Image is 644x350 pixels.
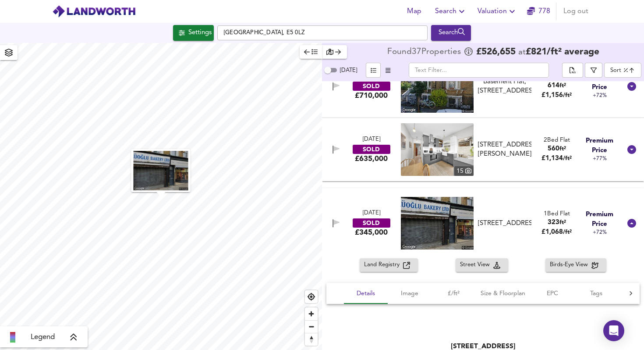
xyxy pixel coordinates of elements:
svg: Show Details [626,218,637,229]
button: Map [400,3,428,20]
button: Reset bearing to north [305,333,318,346]
span: +72% [593,92,607,100]
span: ft² [559,83,566,89]
img: streetview [401,197,474,250]
span: Land Registry [364,260,403,270]
svg: Show Details [626,144,637,155]
span: 323 [548,219,559,226]
img: streetview [134,151,188,190]
div: Sort [604,63,641,78]
span: Map [403,5,425,18]
svg: Show Details [626,81,637,92]
span: Legend [31,332,55,343]
span: Premium Price [578,73,621,92]
div: Found 37 Propert ies [387,48,463,57]
span: Valuation [478,5,517,18]
span: Log out [563,5,588,18]
div: SOLD [353,145,390,154]
span: 560 [548,146,559,152]
div: Settings [188,27,212,39]
button: Zoom in [305,307,318,320]
div: SOLD [353,82,390,91]
span: Image [393,288,426,299]
span: £ 1,134 [541,155,572,162]
button: Find my location [305,290,318,303]
div: Click to configure Search Settings [173,25,214,41]
span: [DATE] [340,68,357,73]
span: Size & Floorplan [481,288,525,299]
span: ft² [559,146,566,152]
div: £635,000 [355,154,388,164]
div: Open Intercom Messenger [603,320,624,341]
button: Search [432,3,471,20]
button: Street View [456,258,508,272]
div: [DATE]SOLD£635,000 property thumbnail 15 [STREET_ADDRESS][PERSON_NAME]2Bed Flat560ft²£1,134/ft² P... [322,118,644,181]
img: property thumbnail [401,123,474,176]
div: 15 [454,166,474,176]
button: Birds-Eye View [545,258,606,272]
span: £ 1,068 [541,229,572,236]
span: Search [435,5,467,18]
div: [DATE] [363,209,380,218]
div: [STREET_ADDRESS] [478,219,531,228]
span: £ 1,156 [541,92,572,99]
span: Premium Price [578,136,621,155]
button: Valuation [474,3,521,20]
img: logo [52,5,136,18]
span: Birds-Eye View [550,260,591,270]
button: Log out [560,3,592,20]
div: £345,000 [355,228,388,237]
span: / ft² [563,229,572,235]
span: £/ft² [437,288,470,299]
img: streetview [401,60,474,113]
span: EPC [536,288,569,299]
button: Zoom out [305,320,318,333]
span: 614 [548,82,559,89]
div: [DATE] [363,136,380,144]
div: 1 Bed Flat [541,210,572,218]
input: Text Filter... [409,63,549,78]
button: Search [431,25,471,41]
span: / ft² [563,93,572,98]
span: £ 821 / ft² average [526,47,599,57]
input: Enter a location... [217,25,428,40]
div: split button [562,63,583,78]
span: +77% [593,155,607,163]
div: Search [433,27,469,39]
span: at [518,48,526,57]
div: £710,000 [355,91,388,100]
span: / ft² [563,156,572,161]
div: Sort [610,66,621,75]
div: [DATE]SOLD£345,000 [STREET_ADDRESS]1Bed Flat323ft²£1,068/ft² Premium Price+72% [322,188,644,258]
span: +72% [593,229,607,236]
span: Premium Price [578,210,621,229]
div: 2 Bed Flat [541,136,572,144]
span: £ 526,655 [476,48,516,57]
div: [STREET_ADDRESS][PERSON_NAME] [478,140,531,159]
button: 778 [524,3,552,20]
button: Settings [173,25,214,41]
span: Tags [580,288,613,299]
span: ft² [559,220,566,225]
span: Details [349,288,382,299]
a: 778 [527,5,550,18]
span: Street View [460,260,493,270]
div: Run Your Search [431,25,471,41]
div: Basement Flat, [STREET_ADDRESS] [478,77,531,96]
a: property thumbnail 15 [401,123,474,176]
button: Land Registry [360,258,418,272]
div: SOLD£710,000 Basement Flat, [STREET_ADDRESS]2Bed Flat614ft²£1,156/ft² Premium Price+72% [322,55,644,118]
div: SOLD [353,218,390,228]
span: Reset bearing to north [305,333,318,346]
